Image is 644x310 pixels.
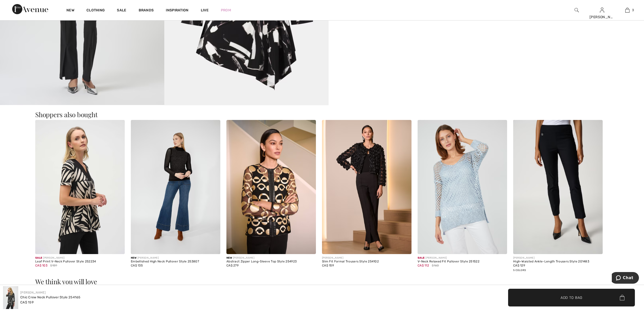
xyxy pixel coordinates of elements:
[86,8,105,13] a: Clothing
[131,256,220,260] div: [PERSON_NAME]
[131,120,220,254] img: Embellished High Neck Pullover Style 253807
[615,7,640,13] a: 3
[418,120,507,254] img: V-Neck Relaxed Fit Pullover Style 251522
[131,264,143,267] span: CA$ 135
[632,8,634,12] span: 3
[620,295,624,300] img: Bag.svg
[625,7,630,13] img: My Bag
[226,264,239,267] span: CA$ 279
[513,264,525,267] span: CA$ 129
[322,120,412,254] img: Slim Fit Formal Trousers Style 254102
[418,256,507,260] div: [PERSON_NAME]
[322,264,334,267] span: CA$ 159
[3,286,18,309] img: Chic Crew Neck Pullover Style 254165
[418,260,507,263] div: V-Neck Relaxed Fit Pullover Style 251522
[12,4,48,14] img: 1ère Avenue
[35,260,125,263] div: Leaf Print V-Neck Pullover Style 252234
[561,295,582,300] span: Add to Bag
[322,260,412,263] div: Slim Fit Formal Trousers Style 254102
[508,289,635,306] button: Add to Bag
[131,256,136,259] span: New
[221,8,231,13] a: Prom
[418,264,429,267] span: CA$ 112
[131,260,220,263] div: Embellished High Neck Pullover Style 253807
[35,278,609,285] h3: We think you will love
[418,256,424,259] span: Sale
[201,8,209,13] a: Live
[35,256,42,259] span: Sale
[35,256,125,260] div: [PERSON_NAME]
[117,8,126,13] a: Sale
[589,14,614,20] div: [PERSON_NAME]
[20,295,81,300] div: Chic Crew Neck Pullover Style 254165
[226,256,316,260] div: [PERSON_NAME]
[432,263,439,268] span: $160
[226,256,232,259] span: New
[322,256,412,260] div: [PERSON_NAME]
[513,120,603,254] img: High-Waisted Ankle-Length Trousers Style 201483
[513,269,526,272] span: 5 Colors
[35,120,125,254] img: Leaf Print V-Neck Pullover Style 252234
[612,272,639,285] iframe: Opens a widget where you can chat to one of our agents
[139,8,154,13] a: Brands
[66,8,74,13] a: New
[35,111,609,118] h3: Shoppers also bought
[513,260,603,263] div: High-Waisted Ankle-Length Trousers Style 201483
[600,8,604,12] a: Sign In
[226,120,316,254] img: Abstract Zipper Long-Sleeve Top Style 254923
[20,300,34,304] span: CA$ 159
[513,256,603,260] div: [PERSON_NAME]
[600,7,604,13] img: My Info
[575,7,579,13] img: search the website
[20,291,46,294] a: [PERSON_NAME]
[35,264,47,267] span: CA$ 103
[50,263,57,268] span: $159
[166,8,188,13] span: Inspiration
[226,260,316,263] div: Abstract Zipper Long-Sleeve Top Style 254923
